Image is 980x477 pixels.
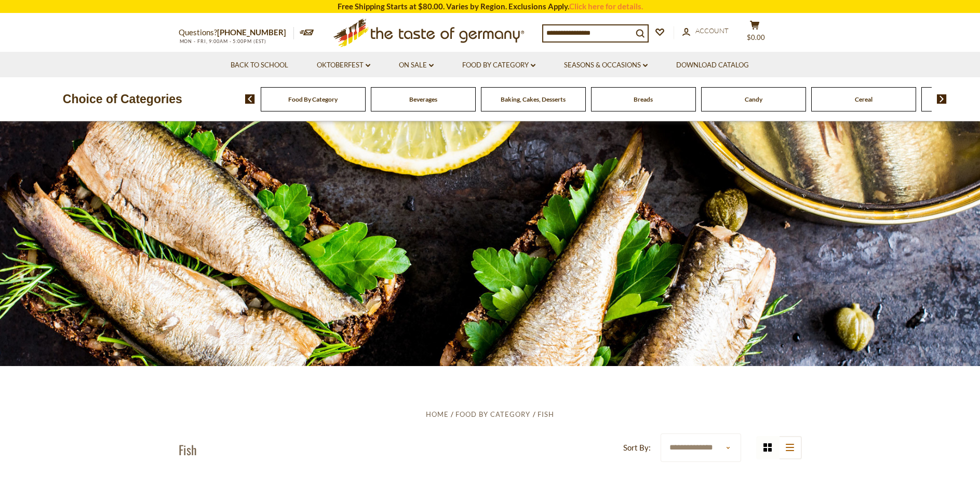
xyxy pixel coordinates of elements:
[317,60,370,71] a: Oktoberfest
[245,94,255,104] img: previous arrow
[179,38,267,44] span: MON - FRI, 9:00AM - 5:00PM (EST)
[634,95,653,103] a: Breads
[564,60,648,71] a: Seasons & Occasions
[747,33,765,41] span: $0.00
[623,441,651,454] label: Sort By:
[217,27,286,37] a: [PHONE_NUMBER]
[676,60,749,71] a: Download Catalog
[399,60,434,71] a: On Sale
[288,95,338,103] a: Food By Category
[455,410,530,418] a: Food By Category
[179,442,197,457] h1: Fish
[231,60,288,71] a: Back to School
[855,95,872,103] a: Cereal
[179,26,294,39] p: Questions?
[745,95,762,103] a: Candy
[569,2,643,11] a: Click here for details.
[462,60,535,71] a: Food By Category
[695,26,729,35] span: Account
[937,94,947,104] img: next arrow
[501,95,566,103] a: Baking, Cakes, Desserts
[740,20,771,46] button: $0.00
[426,410,449,418] a: Home
[538,410,554,418] a: Fish
[682,25,729,37] a: Account
[409,95,437,103] a: Beverages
